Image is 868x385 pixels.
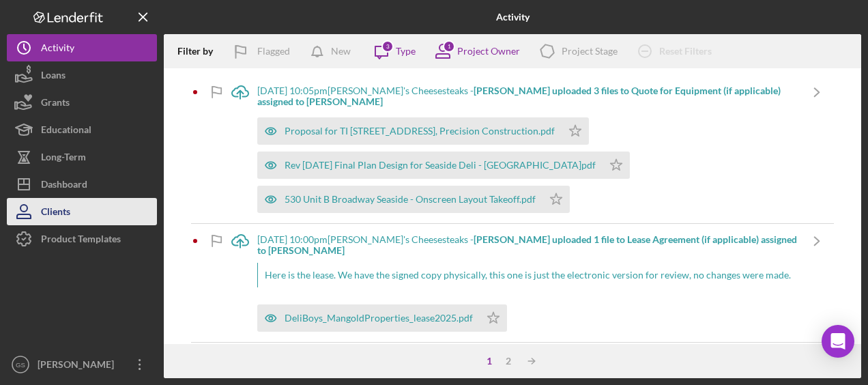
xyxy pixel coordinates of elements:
[34,351,123,382] div: [PERSON_NAME]
[41,225,121,256] div: Product Templates
[257,117,589,145] button: Proposal for TI [STREET_ADDRESS], Precision Construction.pdf
[285,194,536,205] div: 530 Unit B Broadway Seaside - Onscreen Layout Takeoff.pdf
[7,351,157,378] button: GS[PERSON_NAME]
[16,361,25,369] text: GS
[223,75,834,223] a: [DATE] 10:05pm[PERSON_NAME]'s Cheesesteaks -[PERSON_NAME] uploaded 3 files to Quote for Equipment...
[257,234,800,256] div: [DATE] 10:00pm [PERSON_NAME]'s Cheesesteaks -
[331,38,351,65] div: New
[257,304,507,332] button: DeliBoys_MangoldProperties_lease2025.pdf
[7,225,157,253] button: Product Templates
[7,143,157,171] button: Long-Term
[41,61,66,92] div: Loans
[257,263,800,287] div: Here is the lease. We have the signed copy physically, this one is just the electronic version fo...
[496,12,530,23] b: Activity
[381,40,394,53] div: 3
[628,38,725,65] button: Reset Filters
[7,61,157,89] button: Loans
[304,38,364,65] button: New
[177,46,223,57] div: Filter by
[257,152,630,179] button: Rev [DATE] Final Plan Design for Seaside Deli - [GEOGRAPHIC_DATA]pdf
[659,38,712,65] div: Reset Filters
[257,85,800,107] div: [DATE] 10:05pm [PERSON_NAME]'s Cheesesteaks -
[457,46,520,57] div: Project Owner
[41,171,87,201] div: Dashboard
[223,38,304,65] button: Flagged
[396,46,416,57] div: Type
[7,34,157,61] button: Activity
[285,126,555,137] div: Proposal for TI [STREET_ADDRESS], Precision Construction.pdf
[7,89,157,116] button: Grants
[7,198,157,225] button: Clients
[562,46,618,57] div: Project Stage
[499,356,518,367] div: 2
[7,116,157,143] button: Educational
[822,325,854,358] div: Open Intercom Messenger
[443,40,455,53] div: 1
[285,313,473,324] div: DeliBoys_MangoldProperties_lease2025.pdf
[41,143,86,174] div: Long-Term
[257,186,570,213] button: 530 Unit B Broadway Seaside - Onscreen Layout Takeoff.pdf
[41,34,74,65] div: Activity
[223,224,834,342] a: [DATE] 10:00pm[PERSON_NAME]'s Cheesesteaks -[PERSON_NAME] uploaded 1 file to Lease Agreement (if ...
[257,38,290,65] div: Flagged
[41,198,70,229] div: Clients
[257,85,781,107] b: [PERSON_NAME] uploaded 3 files to Quote for Equipment (if applicable) assigned to [PERSON_NAME]
[41,116,91,147] div: Educational
[285,160,596,171] div: Rev [DATE] Final Plan Design for Seaside Deli - [GEOGRAPHIC_DATA]pdf
[257,233,797,256] b: [PERSON_NAME] uploaded 1 file to Lease Agreement (if applicable) assigned to [PERSON_NAME]
[480,356,499,367] div: 1
[7,171,157,198] button: Dashboard
[41,89,70,119] div: Grants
